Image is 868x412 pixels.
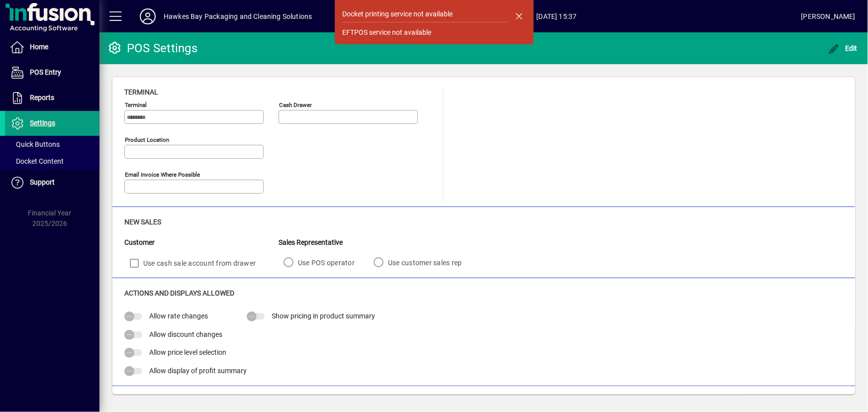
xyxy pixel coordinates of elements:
[826,39,861,57] button: Edit
[149,348,226,356] span: Allow price level selection
[30,94,54,102] span: Reports
[124,237,279,248] div: Customer
[125,171,200,178] mat-label: Email Invoice where possible
[801,8,856,24] div: [PERSON_NAME]
[125,136,169,143] mat-label: Product location
[124,218,161,226] span: New Sales
[343,27,432,38] div: EFTPOS service not available
[272,312,375,320] span: Show pricing in product summary
[30,43,48,51] span: Home
[5,153,99,170] a: Docket Content
[149,367,247,375] span: Allow display of profit summary
[124,88,158,96] span: Terminal
[312,8,801,24] span: [DATE] 15:37
[124,289,234,297] span: Actions and Displays Allowed
[149,330,222,338] span: Allow discount changes
[5,35,99,60] a: Home
[132,7,164,25] button: Profile
[279,102,312,108] mat-label: Cash Drawer
[828,44,858,52] span: Edit
[30,68,61,76] span: POS Entry
[279,237,476,248] div: Sales Representative
[10,140,60,148] span: Quick Buttons
[149,312,208,320] span: Allow rate changes
[10,157,64,165] span: Docket Content
[5,170,99,195] a: Support
[30,178,55,186] span: Support
[107,40,197,56] div: POS Settings
[164,8,312,24] div: Hawkes Bay Packaging and Cleaning Solutions
[30,119,55,127] span: Settings
[5,60,99,85] a: POS Entry
[5,86,99,110] a: Reports
[5,136,99,153] a: Quick Buttons
[125,102,147,108] mat-label: Terminal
